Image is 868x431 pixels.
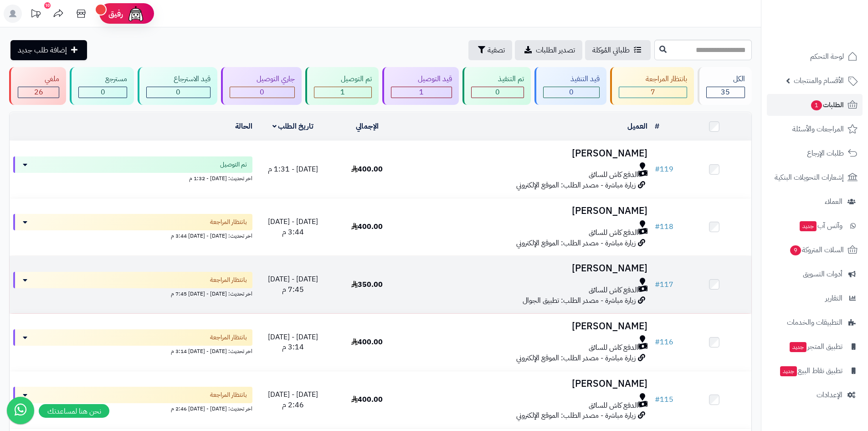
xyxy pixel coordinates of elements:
a: #119 [655,164,673,175]
div: 0 [230,87,294,98]
span: زيارة مباشرة - مصدر الطلب: الموقع الإلكتروني [516,180,636,191]
a: طلباتي المُوكلة [585,40,651,60]
span: [DATE] - [DATE] 3:44 م [268,216,318,238]
a: #118 [655,221,673,232]
span: إشعارات التحويلات البنكية [775,171,844,184]
span: 9 [790,245,801,255]
span: 35 [721,87,730,98]
div: ملغي [18,74,59,84]
div: اخر تحديث: [DATE] - [DATE] 3:44 م [13,230,252,240]
h3: [PERSON_NAME] [408,148,647,159]
div: 26 [18,87,59,98]
span: الدفع كاش للسائق [589,400,638,411]
h3: [PERSON_NAME] [408,263,647,274]
span: زيارة مباشرة - مصدر الطلب: الموقع الإلكتروني [516,238,636,249]
span: # [655,394,660,405]
span: إضافة طلب جديد [18,45,67,56]
span: [DATE] - [DATE] 2:46 م [268,389,318,410]
span: 0 [260,87,264,98]
div: قيد الاسترجاع [146,74,210,84]
a: إضافة طلب جديد [10,40,87,60]
a: قيد التنفيذ 0 [533,67,608,105]
a: تطبيق نقاط البيعجديد [767,360,863,382]
div: جاري التوصيل [230,74,295,84]
span: # [655,279,660,290]
a: أدوات التسويق [767,263,863,285]
div: اخر تحديث: [DATE] - [DATE] 7:45 م [13,288,252,298]
span: زيارة مباشرة - مصدر الطلب: تطبيق الجوال [523,295,636,306]
span: 1 [419,87,424,98]
span: لوحة التحكم [810,50,844,63]
div: 0 [472,87,524,98]
span: 0 [101,87,105,98]
span: الإعدادات [817,389,842,401]
span: جديد [800,221,817,231]
span: بانتظار المراجعة [210,333,247,342]
span: 1 [811,100,822,110]
a: تحديثات المنصة [24,5,47,25]
a: السلات المتروكة9 [767,239,863,261]
a: العملاء [767,191,863,213]
a: بانتظار المراجعة 7 [608,67,696,105]
span: 0 [569,87,574,98]
div: 0 [79,87,127,98]
a: الكل35 [696,67,754,105]
a: المراجعات والأسئلة [767,118,863,140]
span: تطبيق نقاط البيع [779,364,842,377]
a: قيد الاسترجاع 0 [136,67,219,105]
a: #116 [655,337,673,348]
span: 0 [176,87,180,98]
a: الطلبات1 [767,94,863,116]
span: السلات المتروكة [789,244,844,256]
span: تصدير الطلبات [536,45,575,56]
span: 7 [651,87,655,98]
div: 10 [44,2,51,9]
span: [DATE] - [DATE] 3:14 م [268,332,318,353]
a: تاريخ الطلب [272,121,314,132]
span: الدفع كاش للسائق [589,228,638,238]
span: المراجعات والأسئلة [792,123,844,135]
span: 400.00 [351,337,383,348]
span: # [655,164,660,175]
a: العميل [627,121,647,132]
a: تم التوصيل 1 [303,67,380,105]
a: تطبيق المتجرجديد [767,336,863,358]
button: تصفية [468,40,512,60]
a: لوحة التحكم [767,46,863,68]
a: تصدير الطلبات [515,40,582,60]
a: ملغي 26 [7,67,68,105]
a: الحالة [235,121,252,132]
h3: [PERSON_NAME] [408,379,647,389]
a: طلبات الإرجاع [767,142,863,164]
span: طلبات الإرجاع [807,147,844,160]
span: التقارير [825,292,842,305]
div: بانتظار المراجعة [619,74,687,84]
img: ai-face.png [127,5,145,23]
a: إشعارات التحويلات البنكية [767,166,863,188]
a: #115 [655,394,673,405]
h3: [PERSON_NAME] [408,206,647,216]
a: الإعدادات [767,384,863,406]
a: مسترجع 0 [68,67,136,105]
span: رفيق [108,8,123,19]
div: 0 [544,87,599,98]
div: اخر تحديث: [DATE] - 1:32 م [13,173,252,182]
a: التقارير [767,287,863,309]
span: [DATE] - [DATE] 7:45 م [268,274,318,295]
span: تم التوصيل [220,160,247,169]
div: قيد التوصيل [391,74,452,84]
span: 400.00 [351,164,383,175]
div: 0 [147,87,210,98]
a: التطبيقات والخدمات [767,312,863,333]
span: التطبيقات والخدمات [787,316,842,329]
div: 1 [391,87,452,98]
span: العملاء [825,195,842,208]
span: الطلبات [810,99,844,111]
span: 1 [340,87,345,98]
span: 26 [34,87,43,98]
span: زيارة مباشرة - مصدر الطلب: الموقع الإلكتروني [516,410,636,421]
div: تم التوصيل [314,74,372,84]
span: جديد [780,366,797,376]
span: بانتظار المراجعة [210,275,247,285]
span: وآتس آب [799,219,842,232]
